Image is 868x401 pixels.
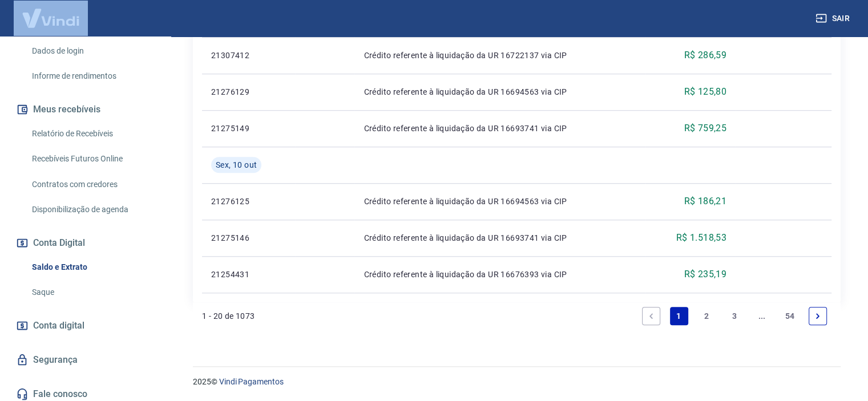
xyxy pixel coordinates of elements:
a: Conta digital [14,313,157,338]
img: Vindi [14,1,88,35]
p: 21254431 [211,269,286,280]
p: 21276129 [211,86,286,98]
p: 21275149 [211,123,286,134]
a: Vindi Pagamentos [219,377,284,386]
button: Conta Digital [14,230,157,256]
button: Meus recebíveis [14,97,157,122]
p: R$ 125,80 [684,85,726,99]
p: 2025 © [193,376,841,388]
span: Sex, 10 out [216,159,257,171]
ul: Pagination [637,302,831,330]
a: Next page [809,307,827,325]
p: 21307412 [211,50,286,61]
p: Crédito referente à liquidação da UR 16693741 via CIP [364,123,636,134]
p: Crédito referente à liquidação da UR 16676393 via CIP [364,269,636,280]
button: Sair [813,8,854,29]
a: Previous page [642,307,660,325]
a: Saque [27,281,157,304]
a: Jump forward [753,307,771,325]
span: Conta digital [33,318,84,334]
p: R$ 286,59 [684,48,726,62]
a: Contratos com credores [27,173,157,196]
p: Crédito referente à liquidação da UR 16694563 via CIP [364,196,636,207]
a: Informe de rendimentos [27,64,157,88]
p: 21275146 [211,232,286,244]
p: R$ 1.518,53 [676,231,726,245]
a: Relatório de Recebíveis [27,122,157,145]
p: 21276125 [211,196,286,207]
a: Page 1 is your current page [670,307,688,325]
a: Segurança [14,347,157,372]
p: R$ 186,21 [684,195,726,208]
a: Page 54 [781,307,800,325]
a: Dados de login [27,39,157,63]
p: 1 - 20 de 1073 [202,310,255,322]
a: Recebíveis Futuros Online [27,147,157,171]
p: Crédito referente à liquidação da UR 16693741 via CIP [364,232,636,244]
a: Disponibilização de agenda [27,198,157,221]
a: Saldo e Extrato [27,256,157,279]
p: Crédito referente à liquidação da UR 16694563 via CIP [364,86,636,98]
a: Page 3 [725,307,744,325]
p: Crédito referente à liquidação da UR 16722137 via CIP [364,50,636,61]
p: R$ 235,19 [684,268,726,281]
p: R$ 759,25 [684,121,726,135]
a: Page 2 [697,307,716,325]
